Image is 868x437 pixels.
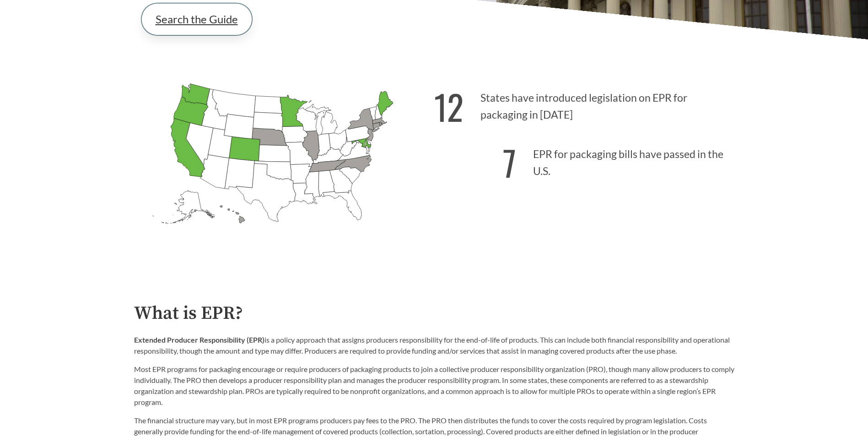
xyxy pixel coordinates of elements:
p: Most EPR programs for packaging encourage or require producers of packaging products to join a co... [134,364,734,408]
p: States have introduced legislation on EPR for packaging in [DATE] [434,76,734,132]
a: Search the Guide [141,3,252,35]
p: EPR for packaging bills have passed in the U.S. [434,132,734,188]
strong: 7 [503,137,516,188]
strong: Extended Producer Responsibility (EPR) [134,335,264,344]
h2: What is EPR? [134,303,734,324]
strong: 12 [434,81,464,132]
p: is a policy approach that assigns producers responsibility for the end-of-life of products. This ... [134,334,734,356]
